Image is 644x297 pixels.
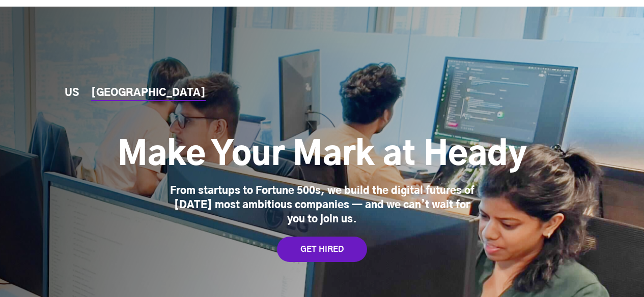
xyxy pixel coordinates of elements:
[277,237,367,262] a: GET HIRED
[91,88,206,98] a: [GEOGRAPHIC_DATA]
[118,135,527,176] h1: Make Your Mark at Heady
[65,88,79,98] a: US
[164,184,480,226] div: From startups to Fortune 500s, we build the digital futures of [DATE] most ambitious companies — ...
